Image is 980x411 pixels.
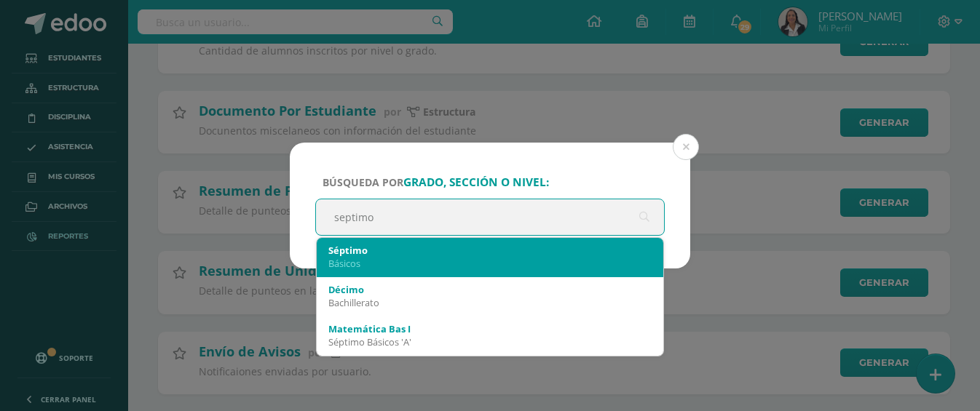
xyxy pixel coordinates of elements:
div: Séptimo [328,244,652,257]
strong: grado, sección o nivel: [403,175,549,190]
div: Décimo [328,283,652,296]
input: ej. Primero primaria, etc. [316,199,664,235]
div: Matemática Bas I [328,322,652,335]
div: Bachillerato [328,296,652,309]
button: Close (Esc) [673,134,699,160]
span: Búsqueda por [323,175,549,189]
div: Básicos [328,257,652,270]
div: Séptimo Básicos 'A' [328,335,652,348]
